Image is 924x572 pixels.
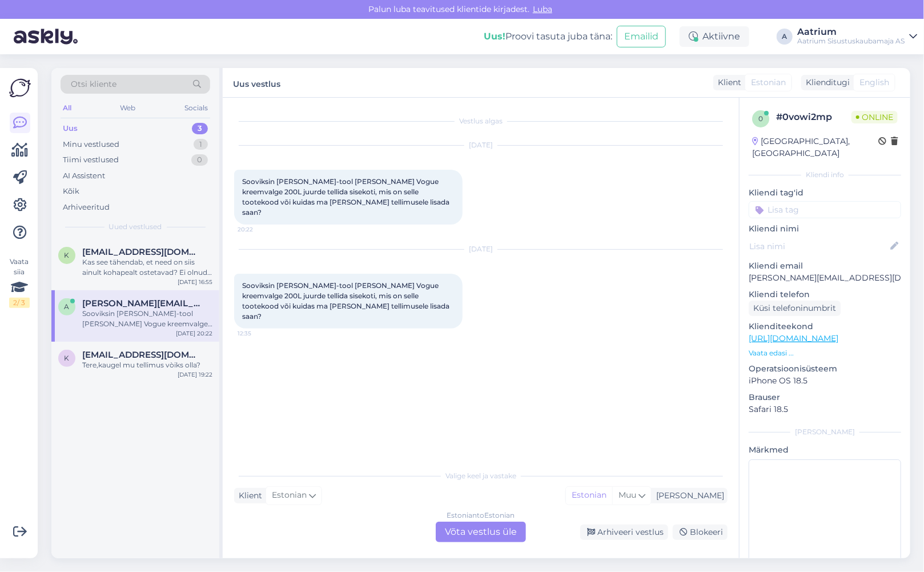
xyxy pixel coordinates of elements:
div: # 0vowi2mp [776,110,851,124]
div: Tere,kaugel mu tellimus vòiks olla? [82,360,212,370]
div: 3 [192,123,208,134]
div: Klienditugi [801,77,850,89]
div: [DATE] [234,244,728,254]
span: 12:35 [238,329,280,338]
div: Valige keel ja vastake [234,471,728,481]
span: a [65,302,70,311]
div: Aatrium [797,27,905,37]
div: Aktiivne [680,26,749,47]
span: Uued vestlused [109,222,162,232]
div: Arhiveeritud [63,202,110,213]
p: Kliendi tag'id [749,187,901,199]
span: Sooviksin [PERSON_NAME]-tool [PERSON_NAME] Vogue kreemvalge 200L juurde tellida sisekoti, mis on ... [242,281,451,321]
div: Estonian [566,487,612,504]
div: Aatrium Sisustuskaubamaja AS [797,37,905,46]
span: Muu [618,490,636,500]
input: Lisa nimi [749,240,888,253]
div: Uus [63,123,78,134]
p: Brauser [749,391,901,403]
a: AatriumAatrium Sisustuskaubamaja AS [797,27,917,46]
span: anne.raag@mail.ee [82,298,201,309]
div: [DATE] 19:22 [178,370,212,379]
div: AI Assistent [63,170,105,182]
div: Arhiveeri vestlus [580,525,668,540]
p: Märkmed [749,444,901,456]
span: Estonian [751,77,786,89]
span: Otsi kliente [71,78,116,90]
span: 0 [758,114,763,123]
div: Blokeeri [673,525,728,540]
p: Operatsioonisüsteem [749,363,901,375]
p: Klienditeekond [749,321,901,333]
div: A [777,29,793,45]
div: [DATE] [234,140,728,150]
span: Sooviksin [PERSON_NAME]-tool [PERSON_NAME] Vogue kreemvalge 200L juurde tellida sisekoti, mis on ... [242,177,451,217]
span: koitlakrete@gmail.com [82,247,201,257]
p: Kliendi telefon [749,289,901,301]
div: Küsi telefoninumbrit [749,301,841,316]
div: Proovi tasuta juba täna: [484,30,612,43]
p: iPhone OS 18.5 [749,375,901,387]
div: Vestlus algas [234,116,728,126]
p: Kliendi email [749,260,901,272]
span: Luba [529,4,556,14]
span: Online [851,111,898,123]
p: [PERSON_NAME][EMAIL_ADDRESS][DOMAIN_NAME] [749,272,901,284]
span: k [65,354,70,362]
span: k [65,251,70,259]
span: kadritsorni@gmail.co [82,350,201,360]
p: Vaata edasi ... [749,348,901,358]
div: [GEOGRAPHIC_DATA], [GEOGRAPHIC_DATA] [752,135,878,159]
span: English [859,77,889,89]
div: Sooviksin [PERSON_NAME]-tool [PERSON_NAME] Vogue kreemvalge 200L juurde tellida sisekoti, mis on ... [82,309,212,329]
div: Klient [713,77,741,89]
div: Kõik [63,186,79,197]
img: Askly Logo [9,77,31,99]
div: 0 [191,154,208,166]
input: Lisa tag [749,201,901,218]
div: Kas see tähendab, et need on siis ainult kohapealt ostetavad? Ei olnud ka juures silti, et oleks ... [82,257,212,278]
div: Klient [234,490,262,502]
div: [PERSON_NAME] [652,490,724,502]
div: All [61,101,74,115]
div: Tiimi vestlused [63,154,119,166]
div: [DATE] 20:22 [176,329,212,338]
div: Minu vestlused [63,139,119,150]
b: Uus! [484,31,505,42]
div: Web [118,101,138,115]
div: Socials [182,101,210,115]
span: Estonian [272,489,307,502]
div: Võta vestlus üle [436,522,526,542]
p: Safari 18.5 [749,403,901,415]
div: Kliendi info [749,170,901,180]
label: Uus vestlus [233,75,280,90]
p: Kliendi nimi [749,223,901,235]
button: Emailid [617,26,666,47]
span: 20:22 [238,225,280,234]
div: [PERSON_NAME] [749,427,901,437]
div: [DATE] 16:55 [178,278,212,286]
a: [URL][DOMAIN_NAME] [749,333,838,343]
div: Vaata siia [9,257,30,308]
div: 1 [194,139,208,150]
div: Estonian to Estonian [447,510,515,521]
div: 2 / 3 [9,298,30,308]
